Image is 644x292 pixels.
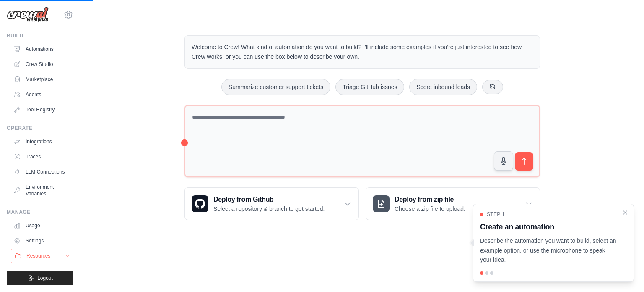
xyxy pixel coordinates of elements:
p: Choose a zip file to upload. [395,205,465,213]
img: Logo [7,7,49,23]
span: Resources [26,253,50,259]
p: Welcome to Crew! What kind of automation do you want to build? I'll include some examples if you'... [192,42,533,62]
div: Build [7,32,73,39]
a: Tool Registry [10,103,73,116]
p: Select a repository & branch to get started. [213,205,325,213]
div: Manage [7,209,73,216]
a: Settings [10,234,73,247]
a: LLM Connections [10,165,73,179]
button: Summarize customer support tickets [221,79,330,95]
p: Describe the automation you want to build, select an example option, or use the microphone to spe... [480,236,617,265]
a: Environment Variables [10,180,73,200]
a: Agents [10,88,73,101]
button: Score inbound leads [409,79,477,95]
iframe: Chat Widget [602,252,644,292]
a: Traces [10,150,73,163]
h3: Deploy from Github [213,195,325,205]
a: Automations [10,42,73,56]
span: Logout [37,275,53,281]
button: Logout [7,271,73,285]
button: Triage GitHub issues [335,79,404,95]
div: Operate [7,125,73,132]
button: Resources [11,249,74,263]
a: Crew Studio [10,58,73,71]
h3: Deploy from zip file [395,195,465,205]
h3: Create an automation [480,221,617,233]
a: Usage [10,219,73,232]
span: Step 1 [487,211,505,218]
a: Marketplace [10,73,73,86]
a: Integrations [10,135,73,148]
button: Close walkthrough [622,209,628,216]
